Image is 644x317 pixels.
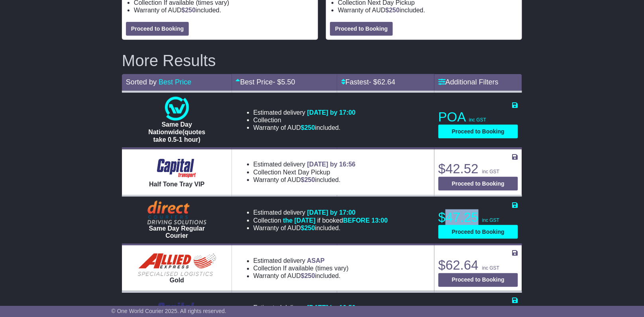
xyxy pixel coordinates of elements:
span: [DATE] by 17:00 [307,109,356,116]
span: 250 [304,273,315,280]
li: Collection [253,168,356,176]
span: Same Day Regular Courier [149,225,205,239]
span: - $ [369,78,395,86]
button: Proceed to Booking [438,125,518,139]
span: $ [301,124,315,131]
button: Proceed to Booking [438,177,518,191]
span: BEFORE [343,217,370,224]
span: Next Day Pickup [283,169,330,176]
li: Warranty of AUD included. [134,6,314,14]
button: Proceed to Booking [438,273,518,287]
span: 13:00 [371,217,388,224]
span: Half Tone Tray VIP [149,181,204,188]
span: [DATE] by 16:56 [307,161,356,168]
li: Warranty of AUD included. [253,224,388,232]
span: $ [301,176,315,183]
li: Estimated delivery [253,160,356,168]
li: Collection [253,217,388,224]
h2: More Results [122,52,522,69]
li: Estimated delivery [253,304,356,312]
span: 250 [185,7,196,14]
span: [DATE] by 17:00 [307,209,356,216]
a: Additional Filters [438,78,499,86]
p: $62.64 [438,258,518,274]
span: 5.50 [281,78,295,86]
button: Proceed to Booking [126,22,189,36]
a: Fastest- $62.64 [341,78,395,86]
span: $ [181,7,196,14]
span: 250 [304,225,315,231]
img: Direct: Same Day Regular Courier [147,201,206,225]
span: Sorted by [126,78,157,86]
span: If available (times vary) [283,265,349,272]
a: Best Price [159,78,191,86]
span: ASAP [307,258,324,264]
a: Best Price- $5.50 [236,78,295,86]
span: $ [301,225,315,231]
span: inc GST [469,117,486,123]
span: inc GST [482,169,499,174]
button: Proceed to Booking [330,22,393,36]
p: POA [438,109,518,125]
span: $ [385,7,400,14]
span: Gold [170,277,184,284]
li: Warranty of AUD included. [253,176,356,184]
li: Warranty of AUD included. [253,272,349,280]
span: Same Day Nationwide(quotes take 0.5-1 hour) [148,121,205,143]
button: Proceed to Booking [438,225,518,239]
li: Warranty of AUD included. [338,6,518,14]
span: inc GST [482,217,499,223]
img: CapitalTransport: Half Tone Tray VIP [153,157,200,180]
p: $47.25 [438,209,518,225]
span: 62.64 [377,78,395,86]
span: inc GST [482,266,499,271]
span: - $ [273,78,295,86]
li: Collection [253,116,356,124]
span: 250 [389,7,400,14]
span: 250 [304,124,315,131]
li: Estimated delivery [253,109,356,116]
span: 250 [304,176,315,183]
li: Warranty of AUD included. [253,124,356,131]
span: if booked [283,217,388,224]
li: Estimated delivery [253,209,388,216]
span: $ [301,273,315,280]
span: the [DATE] [283,217,315,224]
img: Allied Express Local Courier: Gold [137,253,217,277]
li: Estimated delivery [253,257,349,265]
span: © One World Courier 2025. All rights reserved. [111,308,226,314]
img: One World Courier: Same Day Nationwide(quotes take 0.5-1 hour) [165,97,189,121]
li: Collection [253,265,349,272]
span: [DATE] by 16:56 [307,305,356,311]
p: $42.52 [438,161,518,177]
